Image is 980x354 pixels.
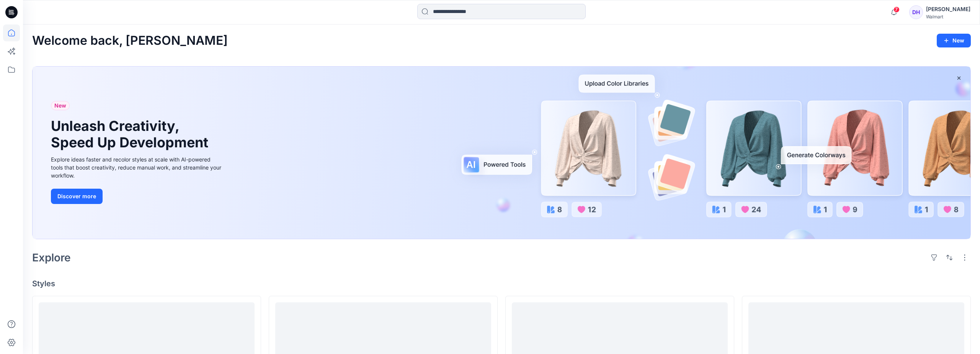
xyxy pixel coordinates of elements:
[51,155,223,179] div: Explore ideas faster and recolor styles at scale with AI-powered tools that boost creativity, red...
[51,189,223,204] a: Discover more
[32,34,228,48] h2: Welcome back, [PERSON_NAME]
[54,101,66,110] span: New
[926,5,970,14] div: [PERSON_NAME]
[926,14,970,20] div: Walmart
[51,189,103,204] button: Discover more
[909,5,923,19] div: DH
[32,279,971,288] h4: Styles
[893,7,900,13] span: 7
[32,251,71,264] h2: Explore
[937,34,971,47] button: New
[51,118,212,151] h1: Unleash Creativity, Speed Up Development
